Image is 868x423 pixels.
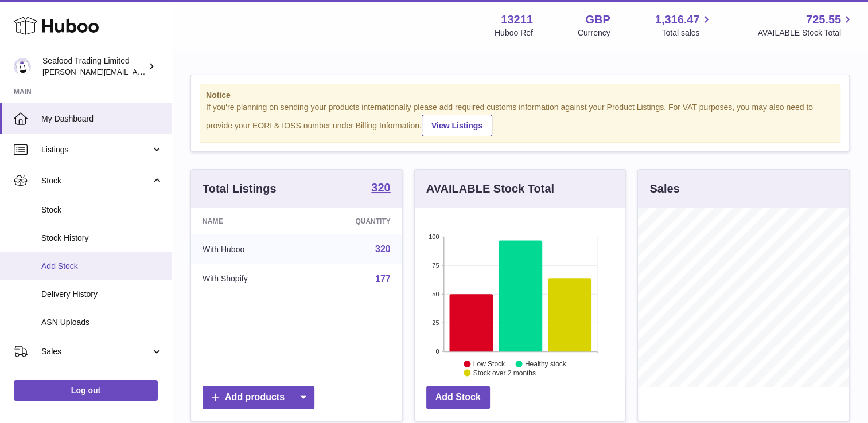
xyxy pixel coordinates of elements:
a: 320 [371,182,390,195]
text: Low Stock [473,360,505,368]
span: 1,316.47 [655,12,700,28]
text: 25 [432,319,439,326]
strong: GBP [585,12,610,28]
a: Add Stock [426,386,490,409]
div: Seafood Trading Limited [42,56,146,77]
div: Currency [578,28,610,38]
strong: Notice [206,90,834,101]
a: View Listings [422,115,492,136]
span: ASN Uploads [41,317,163,328]
span: Add Stock [41,261,163,272]
span: [PERSON_NAME][EMAIL_ADDRESS][DOMAIN_NAME] [42,67,230,76]
a: Add products [203,386,314,409]
div: If you're planning on sending your products internationally please add required customs informati... [206,102,834,136]
a: 177 [375,274,391,284]
th: Quantity [305,208,402,234]
a: 320 [375,244,391,254]
strong: 320 [371,182,390,193]
h3: Total Listings [203,181,277,197]
text: 0 [435,348,439,355]
td: With Shopify [191,264,305,294]
text: 50 [432,291,439,297]
span: Stock [41,175,151,186]
text: 100 [429,233,439,240]
text: Healthy stock [525,360,567,368]
a: 725.55 AVAILABLE Stock Total [757,12,854,38]
text: Stock over 2 months [473,369,536,377]
text: 75 [432,262,439,269]
a: Log out [14,380,158,401]
span: Sales [41,346,151,357]
span: Delivery History [41,289,163,300]
span: My Dashboard [41,113,163,124]
h3: AVAILABLE Stock Total [426,181,554,197]
span: Stock [41,205,163,216]
a: 1,316.47 Total sales [655,12,713,38]
span: Total sales [661,28,713,38]
h3: Sales [649,181,679,197]
div: Huboo Ref [495,28,533,38]
td: With Huboo [191,234,305,264]
span: AVAILABLE Stock Total [757,28,854,38]
span: 725.55 [806,12,841,28]
span: Listings [41,144,151,155]
th: Name [191,208,305,234]
strong: 13211 [501,12,533,28]
span: Stock History [41,233,163,244]
img: nathaniellynch@rickstein.com [14,58,31,75]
